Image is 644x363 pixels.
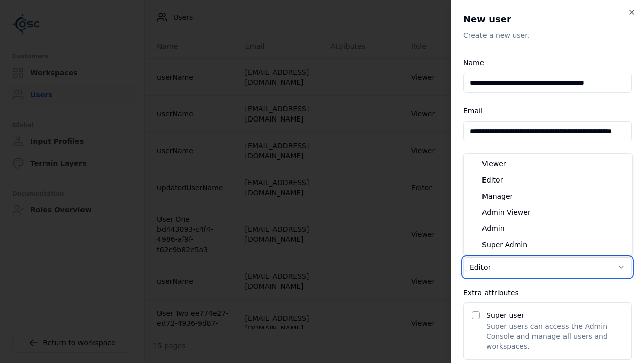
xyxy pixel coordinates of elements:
span: Super Admin [482,239,527,250]
span: Admin Viewer [482,207,531,217]
span: Manager [482,191,513,201]
span: Admin [482,223,505,233]
span: Editor [482,175,503,185]
span: Viewer [482,159,506,169]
